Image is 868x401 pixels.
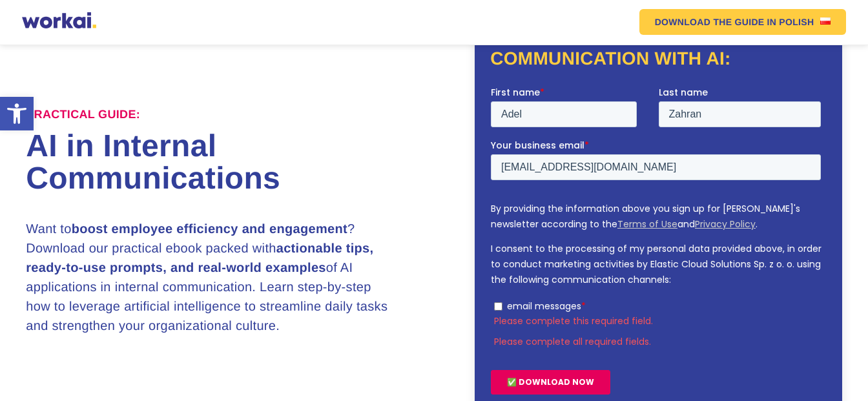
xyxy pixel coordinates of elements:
em: DOWNLOAD THE GUIDE [655,17,765,26]
strong: actionable tips, ready-to-use prompts, and real-world examples [26,242,373,275]
label: Practical Guide: [26,108,140,122]
strong: boost employee efficiency and engagement [72,222,347,236]
h3: Want to ? Download our practical ebook packed with of AI applications in internal communication. ... [26,220,393,336]
a: DOWNLOAD THE GUIDEIN POLISHUS flag [639,9,847,35]
h1: AI in Internal Communications [26,130,434,195]
img: US flag [820,17,831,25]
h2: Get the guide and enhance communication with AI: [490,22,827,71]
